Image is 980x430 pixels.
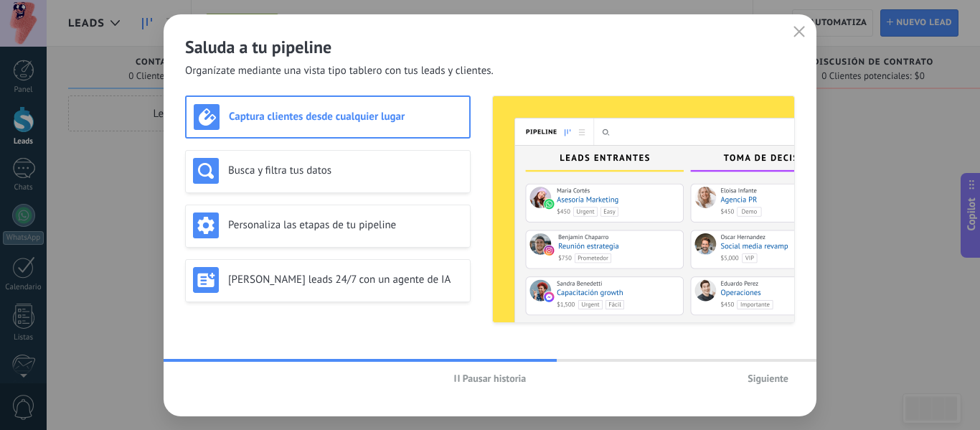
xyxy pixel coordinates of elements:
h3: [PERSON_NAME] leads 24/7 con un agente de IA [228,273,463,286]
h3: Captura clientes desde cualquier lugar [229,110,462,123]
button: Pausar historia [448,368,533,389]
span: Organízate mediante una vista tipo tablero con tus leads y clientes. [185,64,494,78]
span: Pausar historia [463,373,527,383]
h2: Saluda a tu pipeline [185,36,795,58]
button: Siguiente [741,368,795,389]
span: Siguiente [748,373,788,383]
h3: Personaliza las etapas de tu pipeline [228,218,463,232]
h3: Busca y filtra tus datos [228,164,463,177]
